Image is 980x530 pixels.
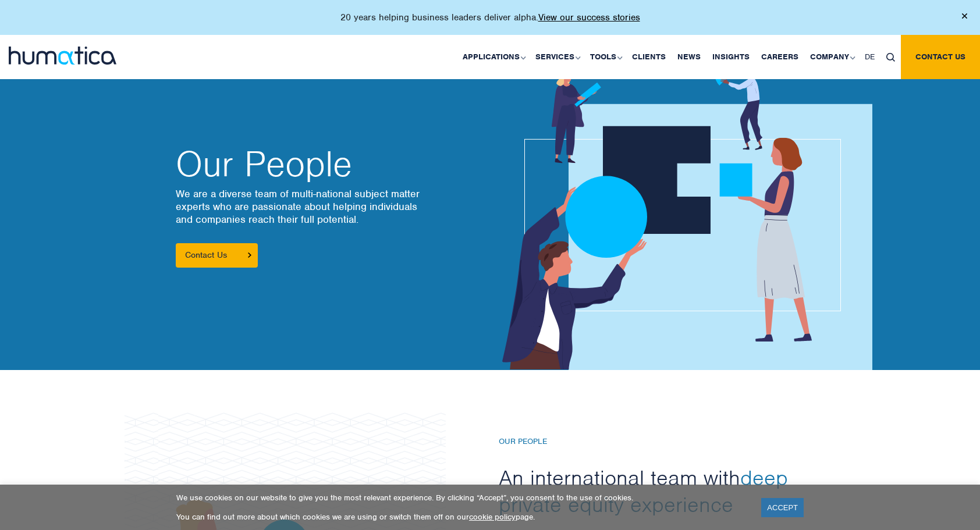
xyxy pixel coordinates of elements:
[530,35,584,79] a: Services
[176,147,478,182] h2: Our People
[859,35,880,79] a: DE
[865,52,875,62] span: DE
[886,53,895,62] img: search_icon
[176,187,478,226] p: We are a diverse team of multi-national subject matter experts who are passionate about helping i...
[755,35,804,79] a: Careers
[176,493,747,503] p: We use cookies on our website to give you the most relevant experience. By clicking “Accept”, you...
[248,252,251,258] img: arrowicon
[626,35,672,79] a: Clients
[469,512,516,522] a: cookie policy
[761,498,804,517] a: ACCEPT
[499,437,813,447] h6: Our People
[901,35,980,79] a: Contact us
[804,35,859,79] a: Company
[176,512,747,522] p: You can find out more about which cookies we are using or switch them off on our page.
[672,35,706,79] a: News
[9,47,116,65] img: logo
[538,12,640,23] a: View our success stories
[457,35,530,79] a: Applications
[584,35,626,79] a: Tools
[176,243,258,268] a: Contact Us
[499,464,813,518] h2: An international team with
[706,35,755,79] a: Insights
[471,62,872,370] img: about_banner1
[340,12,640,23] p: 20 years helping business leaders deliver alpha.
